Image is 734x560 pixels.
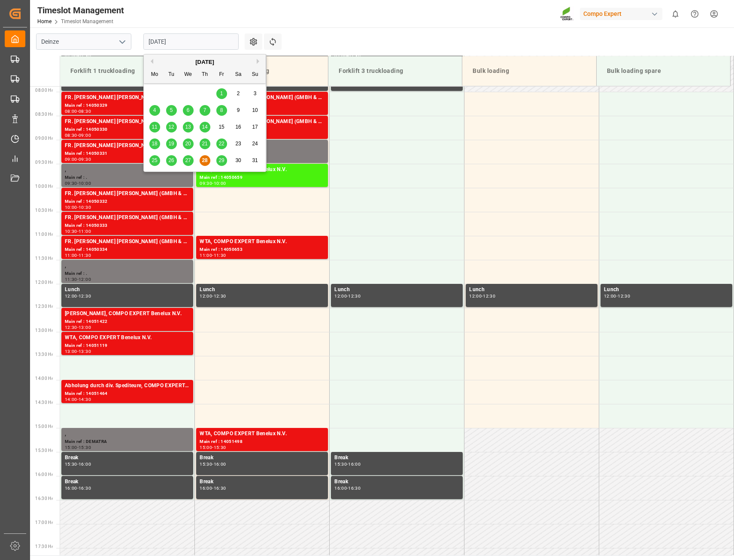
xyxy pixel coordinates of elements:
[220,90,223,96] span: 1
[334,486,347,490] div: 16:00
[65,310,190,318] div: [PERSON_NAME], COMPO EXPERT Benelux N.V.
[348,486,361,490] div: 16:30
[79,397,91,401] div: 14:30
[216,69,227,80] div: Fr
[166,138,177,149] div: Choose Tuesday, August 19th, 2025
[35,160,53,165] span: 09:30 Hr
[220,107,223,113] span: 8
[604,286,729,294] div: Lunch
[235,124,241,130] span: 16
[65,270,190,277] div: Main ref : .
[65,174,190,181] div: Main ref : .
[65,166,190,174] div: ,
[166,122,177,132] div: Choose Tuesday, August 12th, 2025
[250,138,261,149] div: Choose Sunday, August 24th, 2025
[166,105,177,116] div: Choose Tuesday, August 5th, 2025
[200,294,212,298] div: 12:00
[65,262,190,270] div: ,
[185,157,191,163] span: 27
[254,90,257,96] span: 3
[200,238,325,246] div: WTA, COMPO EXPERT Benelux N.V.
[65,318,190,325] div: Main ref : 14051422
[214,486,226,490] div: 16:30
[77,397,79,401] div: -
[115,35,128,48] button: open menu
[65,253,77,257] div: 11:00
[149,105,160,116] div: Choose Monday, August 4th, 2025
[218,157,224,163] span: 29
[35,496,53,501] span: 16:30 Hr
[77,253,79,257] div: -
[618,294,630,298] div: 12:30
[469,63,589,79] div: Bulk loading
[35,208,53,213] span: 10:30 Hr
[79,486,91,490] div: 16:30
[65,190,190,198] div: FR. [PERSON_NAME] [PERSON_NAME] (GMBH & CO.) KG, COMPO EXPERT Benelux N.V.
[35,232,53,237] span: 11:00 Hr
[200,253,212,257] div: 11:00
[202,141,207,147] span: 21
[65,214,190,222] div: FR. [PERSON_NAME] [PERSON_NAME] (GMBH & CO.) KG, COMPO EXPERT Benelux N.V.
[334,478,459,486] div: Break
[77,205,79,209] div: -
[65,342,190,349] div: Main ref : 14051119
[183,122,194,132] div: Choose Wednesday, August 13th, 2025
[237,90,240,96] span: 2
[79,229,91,233] div: 11:00
[65,462,77,466] div: 15:30
[65,325,77,329] div: 12:30
[65,238,190,246] div: FR. [PERSON_NAME] [PERSON_NAME] (GMBH & CO.) KG, COMPO EXPERT Benelux N.V.
[200,138,210,149] div: Choose Thursday, August 21st, 2025
[200,438,325,446] div: Main ref : 14051498
[35,112,53,117] span: 08:30 Hr
[214,294,226,298] div: 12:30
[200,69,210,80] div: Th
[200,246,325,253] div: Main ref : 14050653
[233,122,244,132] div: Choose Saturday, August 16th, 2025
[65,181,77,185] div: 09:30
[233,155,244,166] div: Choose Saturday, August 30th, 2025
[65,454,190,462] div: Break
[65,142,190,150] div: FR. [PERSON_NAME] [PERSON_NAME] (GMBH & CO.) KG, COMPO EXPERT Benelux N.V.
[183,105,194,116] div: Choose Wednesday, August 6th, 2025
[202,124,207,130] span: 14
[200,174,325,181] div: Main ref : 14050659
[79,325,91,329] div: 13:00
[77,229,79,233] div: -
[168,124,174,130] span: 12
[37,4,124,17] div: Timeslot Management
[212,294,213,298] div: -
[77,349,79,353] div: -
[35,448,53,453] span: 15:30 Hr
[65,277,77,281] div: 11:30
[35,544,53,549] span: 17:30 Hr
[214,446,226,449] div: 15:30
[348,294,361,298] div: 12:30
[235,141,241,147] span: 23
[77,486,79,490] div: -
[79,157,91,161] div: 09:30
[202,157,207,163] span: 28
[65,222,190,229] div: Main ref : 14050333
[79,462,91,466] div: 16:00
[200,105,210,116] div: Choose Thursday, August 7th, 2025
[144,58,266,66] div: [DATE]
[214,181,226,185] div: 10:00
[77,446,79,449] div: -
[347,462,348,466] div: -
[65,349,77,353] div: 13:00
[212,181,213,185] div: -
[149,138,160,149] div: Choose Monday, August 18th, 2025
[149,155,160,166] div: Choose Monday, August 25th, 2025
[212,253,213,257] div: -
[67,63,187,79] div: Forklift 1 truckloading
[35,400,53,405] span: 14:30 Hr
[65,430,190,438] div: ,
[35,328,53,333] span: 13:00 Hr
[65,478,190,486] div: Break
[77,277,79,281] div: -
[483,294,495,298] div: 12:30
[79,205,91,209] div: 10:30
[334,294,347,298] div: 12:00
[334,462,347,466] div: 15:30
